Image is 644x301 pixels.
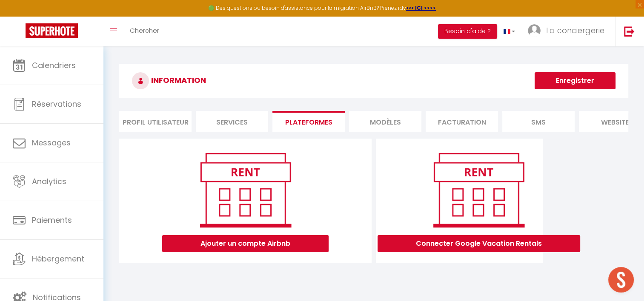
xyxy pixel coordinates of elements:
[32,176,66,187] span: Analytics
[502,111,575,132] li: SMS
[546,25,604,36] span: La conciergerie
[426,111,498,132] li: Facturation
[349,111,421,132] li: MODÈLES
[191,149,300,231] img: rent.png
[32,137,71,148] span: Messages
[130,26,159,35] span: Chercher
[26,23,78,38] img: Super Booking
[528,24,541,37] img: ...
[521,17,615,46] a: ... La conciergerie
[32,215,72,225] span: Paiements
[624,26,635,37] img: logout
[32,253,84,264] span: Hébergement
[608,267,634,292] div: Ouvrir le chat
[32,99,81,109] span: Réservations
[535,72,615,89] button: Enregistrer
[406,4,436,11] a: >>> ICI <<<<
[438,24,497,39] button: Besoin d'aide ?
[378,235,580,252] button: Connecter Google Vacation Rentals
[123,17,166,46] a: Chercher
[424,149,533,231] img: rent.png
[119,111,192,132] li: Profil Utilisateur
[119,64,628,98] h3: INFORMATION
[272,111,345,132] li: Plateformes
[196,111,268,132] li: Services
[162,235,329,252] button: Ajouter un compte Airbnb
[32,60,76,71] span: Calendriers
